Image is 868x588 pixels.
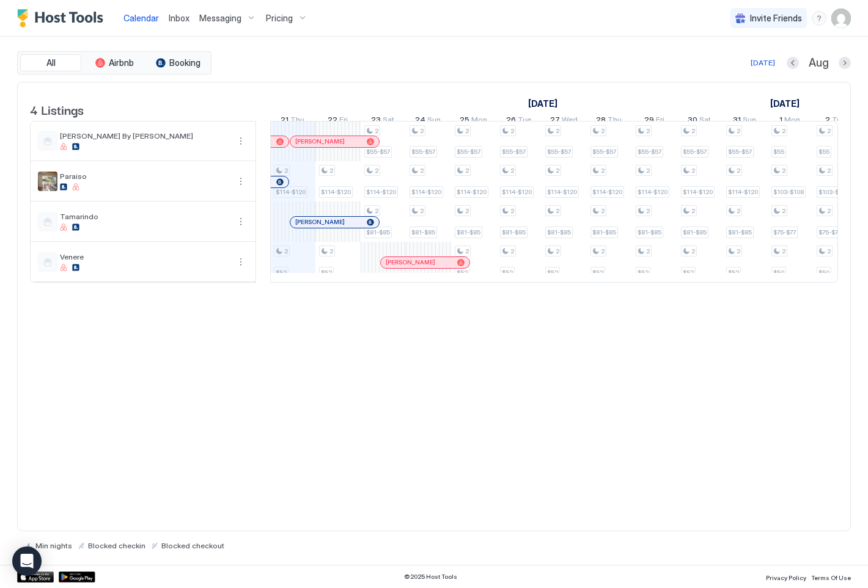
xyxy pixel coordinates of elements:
[329,247,333,255] span: 2
[502,188,532,196] span: $114-$120
[773,269,784,277] span: $50
[17,572,54,583] div: App Store
[608,115,622,128] span: Thu
[547,269,558,277] span: $52
[465,167,469,175] span: 2
[60,172,229,181] span: Paraiso
[457,188,487,196] span: $114-$120
[601,167,605,175] span: 2
[779,115,782,128] span: 1
[601,127,605,135] span: 2
[773,188,804,196] span: $103-$108
[601,207,605,215] span: 2
[234,255,248,269] button: More options
[38,172,57,191] div: listing image
[30,100,84,118] span: 4 Listings
[60,252,229,261] span: Venere
[411,188,441,196] span: $114-$120
[404,573,457,581] span: © 2025 Host Tools
[17,9,109,27] a: Host Tools Logo
[827,167,831,175] span: 2
[411,228,435,236] span: $81-$85
[547,112,581,130] a: August 27, 2025
[339,115,348,128] span: Fri
[88,541,145,550] span: Blocked checkin
[329,167,333,175] span: 2
[411,148,435,156] span: $55-$57
[276,188,306,196] span: $114-$120
[782,127,785,135] span: 2
[234,174,248,189] button: More options
[284,247,288,255] span: 2
[592,188,622,196] span: $114-$120
[276,269,287,277] span: $52
[457,228,480,236] span: $81-$85
[328,115,337,128] span: 22
[281,115,289,128] span: 21
[284,167,288,175] span: 2
[368,112,397,130] a: August 23, 2025
[510,247,514,255] span: 2
[234,174,248,189] div: menu
[596,115,606,128] span: 28
[510,127,514,135] span: 2
[749,56,777,70] button: [DATE]
[656,115,664,128] span: Fri
[502,228,526,236] span: $81-$85
[547,188,577,196] span: $114-$120
[827,207,831,215] span: 2
[683,148,707,156] span: $55-$57
[412,112,444,130] a: August 24, 2025
[234,214,248,229] div: menu
[638,228,661,236] span: $81-$85
[290,115,304,128] span: Thu
[776,112,803,130] a: September 1, 2025
[35,541,72,550] span: Min nights
[17,51,211,74] div: tab-group
[510,167,514,175] span: 2
[234,214,248,229] button: More options
[832,115,845,128] span: Tue
[518,115,531,128] span: Tue
[592,228,616,236] span: $81-$85
[737,167,740,175] span: 2
[787,57,799,69] button: Previous month
[839,57,851,69] button: Next month
[644,115,654,128] span: 29
[737,207,740,215] span: 2
[427,115,441,128] span: Sun
[366,148,390,156] span: $55-$57
[728,228,752,236] span: $81-$85
[737,247,740,255] span: 2
[782,167,785,175] span: 2
[457,112,490,130] a: August 25, 2025
[375,127,378,135] span: 2
[169,13,189,23] span: Inbox
[728,148,752,156] span: $55-$57
[809,56,829,70] span: Aug
[730,112,759,130] a: August 31, 2025
[737,127,740,135] span: 2
[234,134,248,148] button: More options
[266,13,293,24] span: Pricing
[321,269,332,277] span: $52
[59,572,95,583] a: Google Play Store
[383,115,394,128] span: Sat
[46,57,56,68] span: All
[84,54,145,71] button: Airbnb
[465,207,469,215] span: 2
[784,115,800,128] span: Mon
[827,247,831,255] span: 2
[465,247,469,255] span: 2
[295,218,345,226] span: [PERSON_NAME]
[366,228,390,236] span: $81-$85
[685,112,714,130] a: August 30, 2025
[556,207,559,215] span: 2
[525,95,561,112] a: August 6, 2025
[688,115,697,128] span: 30
[592,148,616,156] span: $55-$57
[375,207,378,215] span: 2
[562,115,578,128] span: Wed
